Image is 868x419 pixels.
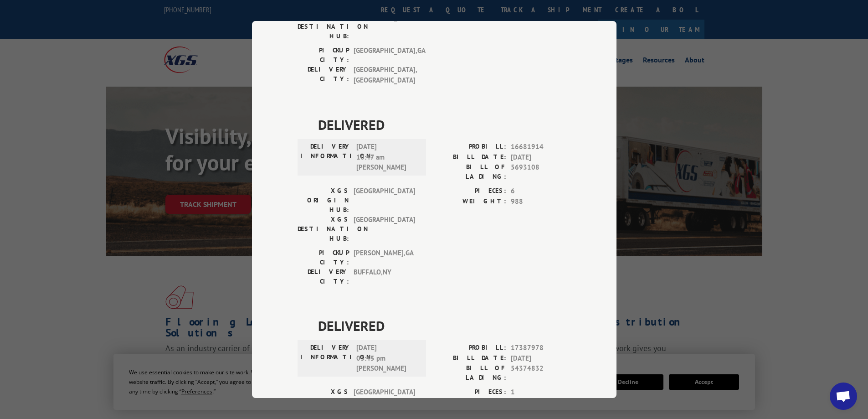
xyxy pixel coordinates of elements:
[298,12,349,41] label: XGS DESTINATION HUB:
[434,197,506,207] label: WEIGHT:
[298,65,349,85] label: DELIVERY CITY:
[318,114,571,135] span: DELIVERED
[511,363,571,383] span: 54374832
[354,267,415,286] span: BUFFALO , NY
[434,186,506,197] label: PIECES:
[511,152,571,163] span: [DATE]
[300,142,352,173] label: DELIVERY INFORMATION:
[356,343,418,374] span: [DATE] 03:45 pm [PERSON_NAME]
[511,162,571,181] span: 5693108
[434,152,506,163] label: BILL DATE:
[511,387,571,398] span: 1
[830,383,857,410] div: Open chat
[298,248,349,267] label: PICKUP CITY:
[354,215,415,243] span: [GEOGRAPHIC_DATA]
[434,387,506,398] label: PIECES:
[356,142,418,173] span: [DATE] 10:47 am [PERSON_NAME]
[354,12,415,41] span: [GEOGRAPHIC_DATA]
[354,248,415,267] span: [PERSON_NAME] , GA
[511,353,571,364] span: [DATE]
[511,142,571,152] span: 16681914
[298,215,349,243] label: XGS DESTINATION HUB:
[511,398,571,408] span: 697
[434,142,506,152] label: PROBILL:
[354,65,415,85] span: [GEOGRAPHIC_DATA] , [GEOGRAPHIC_DATA]
[298,267,349,286] label: DELIVERY CITY:
[298,186,349,215] label: XGS ORIGIN HUB:
[300,343,352,374] label: DELIVERY INFORMATION:
[298,46,349,65] label: PICKUP CITY:
[354,46,415,65] span: [GEOGRAPHIC_DATA] , GA
[511,186,571,197] span: 6
[354,186,415,215] span: [GEOGRAPHIC_DATA]
[434,363,506,383] label: BILL OF LADING:
[434,353,506,364] label: BILL DATE:
[511,343,571,353] span: 17387978
[318,316,571,336] span: DELIVERED
[354,387,415,416] span: [GEOGRAPHIC_DATA]
[434,343,506,353] label: PROBILL:
[511,197,571,207] span: 988
[298,387,349,416] label: XGS ORIGIN HUB:
[434,398,506,408] label: WEIGHT:
[434,162,506,181] label: BILL OF LADING:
